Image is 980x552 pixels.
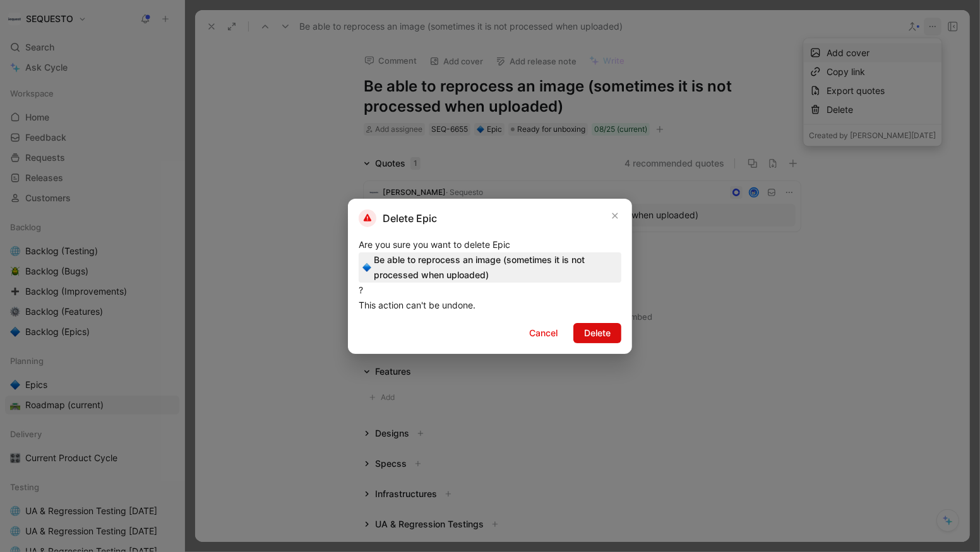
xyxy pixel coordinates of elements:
h2: Delete Epic [359,209,437,227]
span: Delete [584,326,611,341]
button: Delete [573,323,621,343]
div: Are you sure you want to delete Epic ? This action can't be undone. [359,237,621,313]
img: 🔷 [362,263,371,272]
span: Be able to reprocess an image (sometimes it is not processed when uploaded) [359,252,621,283]
span: Cancel [529,326,558,341]
button: Cancel [518,323,568,343]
